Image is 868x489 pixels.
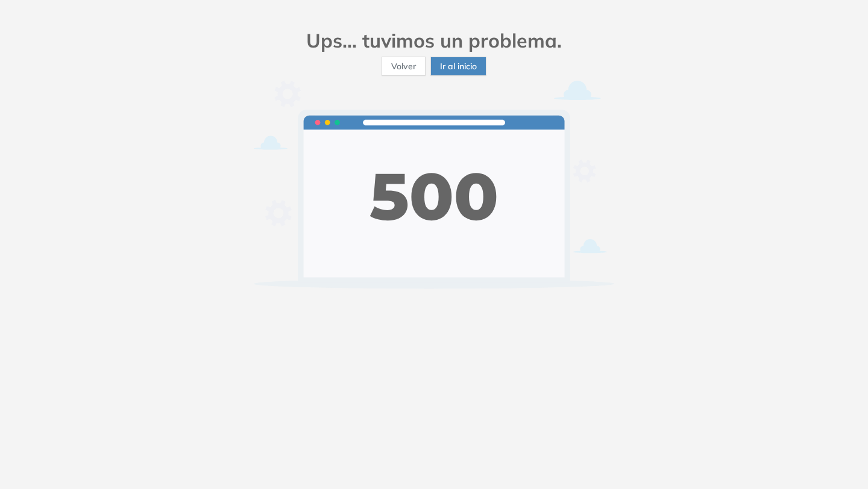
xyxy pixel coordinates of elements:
[253,29,615,52] h2: Ups... tuvimos un problema.
[253,81,615,288] img: error
[391,60,416,73] span: Volver
[382,57,426,76] button: Volver
[440,60,477,73] span: Ir al inicio
[430,57,486,76] button: Ir al inicio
